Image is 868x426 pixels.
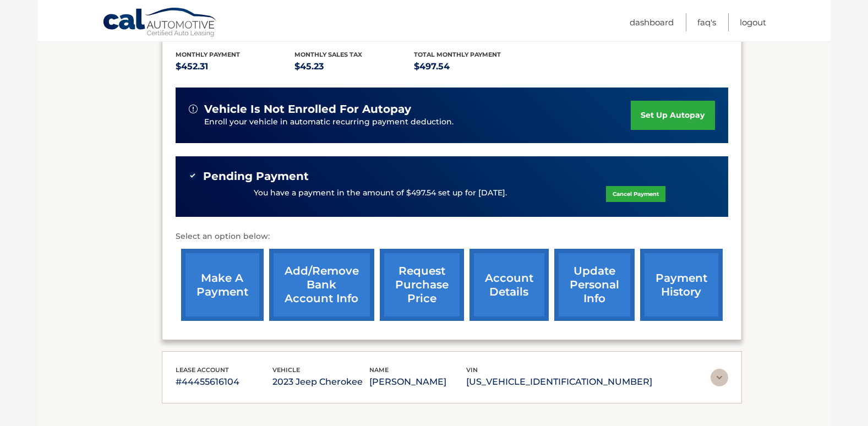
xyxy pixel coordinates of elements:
img: alert-white.svg [189,105,198,113]
a: Logout [740,13,766,31]
a: FAQ's [697,13,716,31]
span: vehicle [272,366,300,374]
p: [PERSON_NAME] [369,374,466,390]
p: You have a payment in the amount of $497.54 set up for [DATE]. [254,187,507,199]
a: account details [470,249,549,321]
a: Add/Remove bank account info [269,249,374,321]
a: payment history [640,249,723,321]
p: $452.31 [176,59,295,74]
p: #44455616104 [176,374,272,390]
a: request purchase price [380,249,464,321]
p: 2023 Jeep Cherokee [272,374,369,390]
span: Monthly Payment [176,51,240,58]
span: vehicle is not enrolled for autopay [204,102,411,116]
span: name [369,366,389,374]
p: Select an option below: [176,230,728,243]
a: Dashboard [630,13,674,31]
a: make a payment [181,249,264,321]
a: set up autopay [631,101,714,130]
span: vin [466,366,478,374]
span: Total Monthly Payment [414,51,501,58]
img: accordion-rest.svg [711,369,728,386]
a: Cal Automotive [102,7,218,39]
p: $497.54 [414,59,533,74]
a: update personal info [554,249,635,321]
span: lease account [176,366,229,374]
p: Enroll your vehicle in automatic recurring payment deduction. [204,116,631,128]
img: check-green.svg [189,172,196,179]
p: [US_VEHICLE_IDENTIFICATION_NUMBER] [466,374,652,390]
a: Cancel Payment [606,186,665,202]
span: Monthly sales Tax [294,51,362,58]
span: Pending Payment [203,170,309,183]
p: $45.23 [294,59,414,74]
